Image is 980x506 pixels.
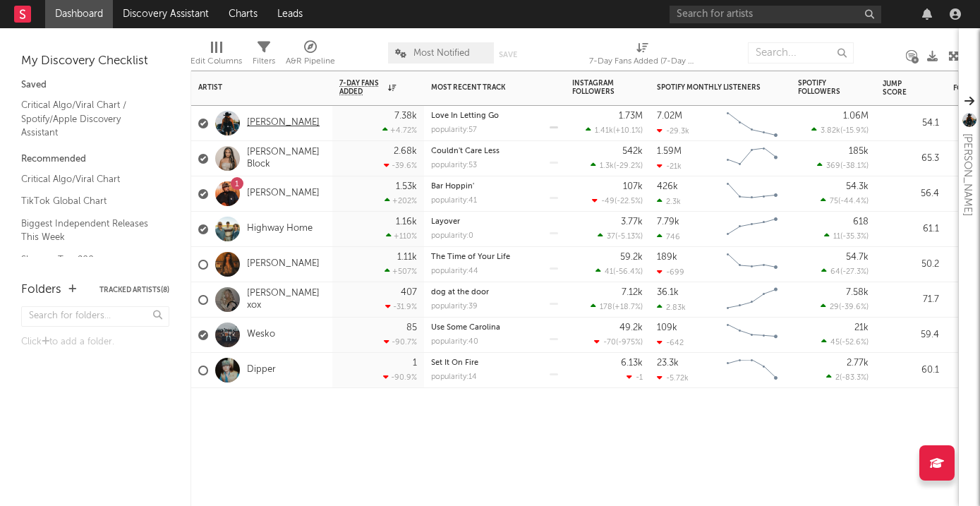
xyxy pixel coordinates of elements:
[247,258,320,270] a: [PERSON_NAME]
[720,247,784,282] svg: Chart title
[21,282,61,299] div: Folders
[720,212,784,247] svg: Chart title
[431,162,477,169] div: popularity: 53
[849,147,869,156] div: 185k
[431,147,558,155] div: Couldn't Care Less
[720,106,784,141] svg: Chart title
[21,252,155,267] a: Shazam Top 200
[594,337,643,347] div: ( )
[830,339,840,347] span: 45
[595,127,613,135] span: 1.41k
[99,287,169,294] button: Tracked Artists(8)
[253,53,275,70] div: Filters
[431,232,473,240] div: popularity: 0
[247,147,325,171] a: [PERSON_NAME] Block
[618,339,641,347] span: -975 %
[286,53,335,70] div: A&R Pipeline
[394,112,417,121] div: 7.38k
[657,197,681,206] div: 2.3k
[657,147,682,156] div: 1.59M
[830,303,839,311] span: 29
[21,53,169,70] div: My Discovery Checklist
[619,323,643,332] div: 49.2k
[847,359,869,368] div: 2.77k
[21,151,169,168] div: Recommended
[817,161,869,170] div: ( )
[621,217,643,227] div: 3.77k
[657,323,677,332] div: 109k
[591,302,643,311] div: ( )
[657,217,679,227] div: 7.79k
[603,339,616,347] span: -70
[385,267,417,276] div: +507 %
[657,253,677,262] div: 189k
[720,318,784,353] svg: Chart title
[589,53,695,70] div: 7-Day Fans Added (7-Day Fans Added)
[431,112,499,120] a: Love In Letting Go
[586,126,643,135] div: ( )
[431,359,558,367] div: Set It On Fire
[846,182,869,191] div: 54.3k
[620,253,643,262] div: 59.2k
[821,127,840,135] span: 3.82k
[431,373,477,381] div: popularity: 14
[959,133,976,216] div: [PERSON_NAME]
[841,303,866,311] span: -39.6 %
[657,267,684,277] div: -699
[339,79,385,96] span: 7-Day Fans Added
[826,162,840,170] span: 369
[623,182,643,191] div: 107k
[657,112,682,121] div: 7.02M
[253,35,275,76] div: Filters
[811,126,869,135] div: ( )
[386,231,417,241] div: +110 %
[605,268,613,276] span: 41
[21,77,169,94] div: Saved
[842,162,866,170] span: -38.1 %
[616,162,641,170] span: -29.2 %
[821,267,869,276] div: ( )
[413,49,470,58] span: Most Notified
[883,150,939,167] div: 65.3
[383,373,417,382] div: -90.9 %
[883,256,939,273] div: 50.2
[247,329,275,341] a: Wesko
[431,218,558,226] div: Layover
[821,302,869,311] div: ( )
[833,233,840,241] span: 11
[657,359,679,368] div: 23.3k
[591,161,643,170] div: ( )
[431,303,478,311] div: popularity: 39
[592,196,643,205] div: ( )
[607,233,615,241] span: 37
[190,35,242,76] div: Edit Columns
[190,53,242,70] div: Edit Columns
[798,79,847,96] div: Spotify Followers
[846,253,869,262] div: 54.7k
[670,6,881,23] input: Search for artists
[883,291,939,308] div: 71.7
[413,359,417,368] div: 1
[617,233,641,241] span: -5.13 %
[431,218,460,226] a: Layover
[600,162,614,170] span: 1.3k
[431,267,478,275] div: popularity: 44
[615,268,641,276] span: -56.4 %
[657,338,684,347] div: -642
[846,288,869,297] div: 7.58k
[883,186,939,203] div: 56.4
[286,35,335,76] div: A&R Pipeline
[842,374,866,382] span: -83.3 %
[198,83,304,92] div: Artist
[572,79,622,96] div: Instagram Followers
[384,337,417,347] div: -90.7 %
[385,302,417,311] div: -31.9 %
[830,268,840,276] span: 64
[247,223,313,235] a: Highway Home
[842,127,866,135] span: -15.9 %
[394,147,417,156] div: 2.68k
[431,183,474,191] a: Bar Hoppin'
[821,337,869,347] div: ( )
[431,359,478,367] a: Set It On Fire
[615,127,641,135] span: +10.1 %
